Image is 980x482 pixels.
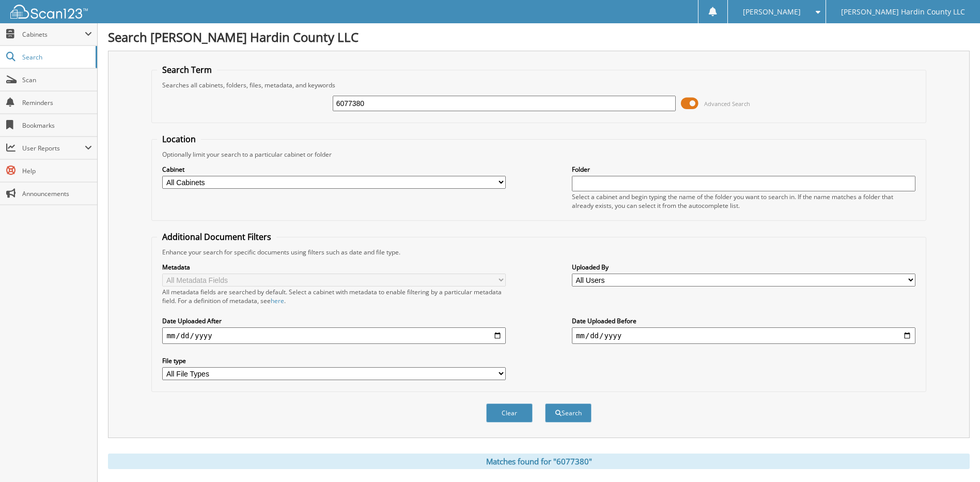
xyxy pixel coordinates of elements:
[162,356,506,365] label: File type
[704,100,750,108] span: Advanced Search
[22,144,85,153] span: User Reports
[22,189,92,198] span: Announcements
[108,28,970,46] h1: Search [PERSON_NAME] Hardin County LLC
[22,167,92,175] span: Help
[572,317,915,325] label: Date Uploaded Before
[572,192,915,210] div: Select a cabinet and begin typing the name of the folder you want to search in. If the name match...
[162,327,506,344] input: start
[841,9,965,15] span: [PERSON_NAME] Hardin County LLC
[162,263,506,272] label: Metadata
[157,231,276,243] legend: Additional Document Filters
[572,165,915,174] label: Folder
[108,454,970,469] div: Matches found for "6077380"
[928,432,980,482] iframe: Chat Widget
[22,76,92,84] span: Scan
[743,9,801,15] span: [PERSON_NAME]
[162,165,506,174] label: Cabinet
[22,121,92,130] span: Bookmarks
[157,64,217,76] legend: Search Term
[572,263,915,272] label: Uploaded By
[162,317,506,325] label: Date Uploaded After
[157,133,201,145] legend: Location
[157,150,920,159] div: Optionally limit your search to a particular cabinet or folder
[486,403,533,423] button: Clear
[157,81,920,89] div: Searches all cabinets, folders, files, metadata, and keywords
[572,327,915,344] input: end
[10,5,88,19] img: scan123-logo-white.svg
[22,30,85,39] span: Cabinets
[22,53,90,62] span: Search
[22,98,92,107] span: Reminders
[162,288,506,305] div: All metadata fields are searched by default. Select a cabinet with metadata to enable filtering b...
[157,248,920,257] div: Enhance your search for specific documents using filters such as date and file type.
[545,403,592,423] button: Search
[271,296,284,305] a: here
